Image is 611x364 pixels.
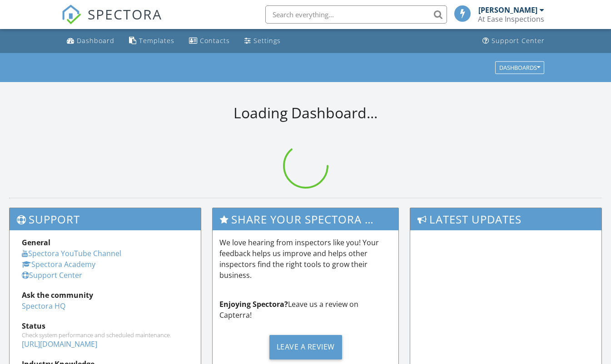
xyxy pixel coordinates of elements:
a: Templates [125,33,178,49]
h3: Share Your Spectora Experience [213,208,398,230]
div: Ask the community [22,290,189,301]
div: Dashboard [77,36,114,45]
a: Spectora Academy [22,259,95,269]
p: Leave us a review on Capterra! [219,299,392,320]
button: Dashboards [495,61,544,74]
a: Spectora YouTube Channel [22,248,121,258]
a: Contacts [185,33,233,49]
a: Dashboard [63,33,118,49]
div: Settings [253,36,281,45]
div: At Ease Inspections [478,15,544,24]
a: Support Center [479,33,548,49]
strong: Enjoying Spectora? [219,299,288,309]
h3: Latest Updates [410,208,601,230]
div: Status [22,320,189,331]
span: SPECTORA [88,5,162,24]
div: Leave a Review [269,335,342,359]
a: Support Center [22,270,82,280]
a: Settings [241,33,284,49]
a: SPECTORA [61,12,162,31]
div: [PERSON_NAME] [478,5,537,15]
div: Contacts [200,36,230,45]
div: Support Center [492,36,545,45]
div: Dashboards [499,64,540,71]
a: Spectora HQ [22,301,65,311]
img: The Best Home Inspection Software - Spectora [61,5,81,24]
div: Templates [139,36,174,45]
a: [URL][DOMAIN_NAME] [22,339,97,349]
input: Search everything... [265,5,447,24]
div: Check system performance and scheduled maintenance. [22,331,189,339]
h3: Support [10,208,201,230]
p: We love hearing from inspectors like you! Your feedback helps us improve and helps other inspecto... [219,237,392,281]
strong: General [22,238,50,248]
